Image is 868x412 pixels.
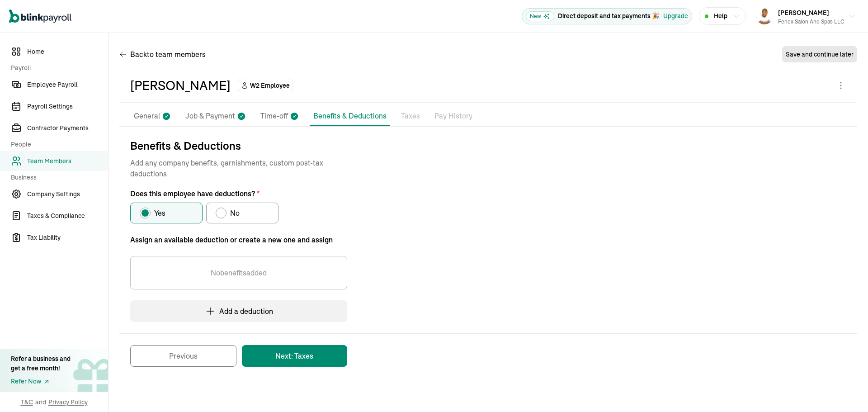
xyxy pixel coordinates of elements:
[778,18,844,26] div: Fenex Salon and Spas LLC
[9,3,71,29] nav: Global
[401,110,420,122] p: Taxes
[130,137,347,154] span: Benefits & Deductions
[526,11,554,21] span: New
[154,208,165,218] span: Yes
[823,369,868,412] iframe: To enrich screen reader interactions, please activate Accessibility in Grammarly extension settings
[27,189,108,199] span: Company Settings
[27,211,108,221] span: Taxes & Compliance
[753,5,859,28] button: [PERSON_NAME]Fenex Salon and Spas LLC
[130,300,347,322] button: Add a deduction
[11,140,103,149] span: People
[782,46,857,62] button: Save and continue later
[27,102,108,111] span: Payroll Settings
[119,43,206,65] button: Backto team members
[48,398,88,407] span: Privacy Policy
[313,110,387,121] p: Benefits & Deductions
[714,11,727,21] span: Help
[185,110,235,122] p: Job & Payment
[130,157,347,179] span: Add any company benefits, garnishments, custom post-tax deductions
[558,11,660,21] p: Direct deposit and tax payments 🎉
[130,49,206,60] span: Back
[230,208,240,218] span: No
[130,76,231,95] div: [PERSON_NAME]
[663,11,688,21] button: Upgrade
[250,81,290,90] span: W2 Employee
[27,156,108,166] span: Team Members
[11,63,103,73] span: Payroll
[147,49,206,60] span: to team members
[27,80,108,90] span: Employee Payroll
[11,377,71,386] a: Refer Now
[27,233,108,242] span: Tax Liability
[21,398,33,407] span: T&C
[130,256,347,289] div: No benefits added
[27,47,108,57] span: Home
[242,345,347,367] button: Next: Taxes
[778,9,829,17] span: [PERSON_NAME]
[134,110,160,122] p: General
[11,173,103,182] span: Business
[130,234,347,245] span: Assign an available deduction or create a new one and assign
[434,110,472,122] p: Pay History
[699,7,746,25] button: Help
[823,369,868,412] div: Chat Widget
[130,188,347,223] div: Does this employee have deductions?
[130,188,347,199] p: Does this employee have deductions?
[130,345,236,367] button: Previous
[27,123,108,133] span: Contractor Payments
[260,110,288,122] p: Time-off
[11,354,71,373] div: Refer a business and get a free month!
